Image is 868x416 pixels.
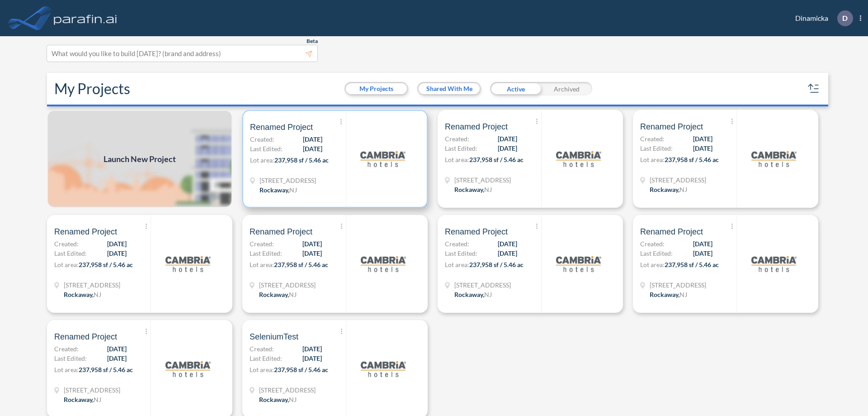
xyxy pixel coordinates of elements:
span: Lot area: [250,261,274,268]
span: NJ [289,186,297,194]
span: Last Edited: [250,354,282,363]
span: Lot area: [445,156,469,163]
img: logo [361,346,406,392]
span: Created: [640,134,665,143]
span: Renamed Project [445,226,508,237]
span: Last Edited: [445,249,477,258]
span: Rockaway , [64,396,94,403]
span: 237,958 sf / 5.46 ac [469,261,524,268]
span: Last Edited: [250,249,282,258]
span: NJ [289,291,297,298]
span: Lot area: [54,366,79,373]
span: Renamed Project [250,226,312,237]
span: Created: [54,239,79,249]
span: Created: [640,239,665,249]
span: Renamed Project [640,121,703,132]
div: Rockaway, NJ [259,395,297,404]
div: Rockaway, NJ [650,185,687,194]
span: Created: [250,344,274,354]
p: D [842,14,848,22]
span: 237,958 sf / 5.46 ac [274,156,329,164]
div: Archived [541,82,592,96]
span: Last Edited: [54,354,87,363]
span: [DATE] [693,249,712,258]
span: NJ [94,291,101,298]
span: 321 Mt Hope Ave [64,385,120,395]
span: 321 Mt Hope Ave [454,175,511,185]
div: Rockaway, NJ [259,290,297,299]
span: [DATE] [107,239,127,249]
span: NJ [484,186,492,193]
div: Rockaway, NJ [64,290,101,299]
span: Last Edited: [445,143,477,153]
span: [DATE] [693,239,712,249]
span: NJ [289,396,297,403]
span: [DATE] [498,239,517,249]
button: My Projects [346,83,407,94]
span: [DATE] [303,144,322,153]
span: Renamed Project [640,226,703,237]
img: logo [556,241,601,287]
span: [DATE] [302,344,322,354]
button: sort [807,81,821,96]
span: Renamed Project [445,121,508,132]
span: Rockaway , [454,291,484,298]
span: 321 Mt Hope Ave [259,385,316,395]
img: logo [751,136,797,182]
span: Lot area: [640,156,665,163]
span: 237,958 sf / 5.46 ac [665,261,719,268]
span: Beta [307,38,318,45]
img: add [47,110,232,208]
span: Renamed Project [250,122,313,133]
span: Rockaway , [454,186,484,193]
span: 237,958 sf / 5.46 ac [469,156,524,163]
span: Created: [250,239,274,249]
span: NJ [94,396,101,403]
span: [DATE] [303,134,322,144]
span: Rockaway , [64,291,94,298]
span: Created: [54,344,79,354]
span: [DATE] [498,249,517,258]
div: Rockaway, NJ [64,395,101,404]
span: Last Edited: [640,249,673,258]
span: Lot area: [54,261,79,268]
span: 321 Mt Hope Ave [650,280,706,290]
span: 237,958 sf / 5.46 ac [79,366,133,373]
span: [DATE] [693,143,712,153]
span: Lot area: [250,366,274,373]
span: Last Edited: [54,249,87,258]
img: logo [52,9,119,27]
span: [DATE] [107,344,127,354]
img: logo [556,136,601,182]
span: Rockaway , [650,186,679,193]
h2: My Projects [54,80,130,97]
span: Lot area: [640,261,665,268]
span: Created: [445,239,469,249]
div: Rockaway, NJ [454,290,492,299]
button: Shared With Me [419,83,480,94]
span: 321 Mt Hope Ave [650,175,706,185]
span: Created: [250,134,274,144]
div: Rockaway, NJ [454,185,492,194]
span: 321 Mt Hope Ave [454,280,511,290]
span: [DATE] [302,249,322,258]
span: 237,958 sf / 5.46 ac [79,261,133,268]
span: [DATE] [498,134,517,143]
span: Rockaway , [259,186,289,194]
img: logo [165,346,211,392]
span: Created: [445,134,469,143]
span: 237,958 sf / 5.46 ac [274,261,328,268]
span: Rockaway , [650,291,679,298]
span: Lot area: [250,156,274,164]
img: logo [361,241,406,287]
span: [DATE] [107,354,127,363]
span: Rockaway , [259,396,289,403]
span: 321 Mt Hope Ave [64,280,120,290]
span: NJ [679,186,687,193]
div: Rockaway, NJ [259,185,297,195]
span: [DATE] [693,134,712,143]
span: Rockaway , [259,291,289,298]
span: 237,958 sf / 5.46 ac [274,366,328,373]
span: Renamed Project [54,226,117,237]
div: Active [490,82,541,96]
